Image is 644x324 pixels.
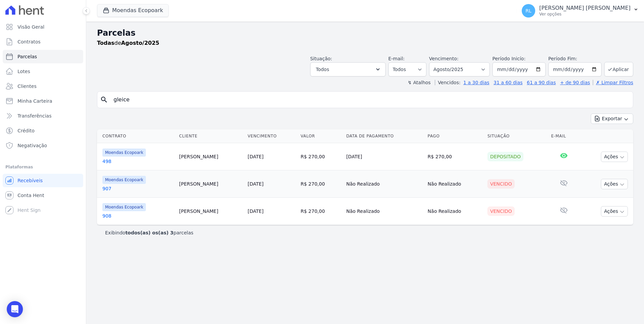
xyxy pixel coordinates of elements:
span: Moendas Ecopoark [102,203,146,211]
h2: Parcelas [97,27,633,39]
th: Vencimento [245,129,298,143]
span: RL [525,8,532,13]
th: E-mail [548,129,580,143]
td: Não Realizado [344,170,425,198]
span: Transferências [18,112,52,119]
span: Recebíveis [18,177,43,184]
button: Ações [601,152,628,162]
a: Minha Carteira [3,94,83,108]
label: Vencidos: [435,80,460,85]
a: 31 a 60 dias [493,80,522,85]
a: Conta Hent [3,189,83,202]
a: [DATE] [248,208,263,214]
span: Crédito [18,127,35,134]
th: Pago [425,129,485,143]
a: [DATE] [248,181,263,187]
a: Negativação [3,139,83,152]
span: Minha Carteira [18,98,52,104]
p: de [97,39,159,47]
span: Clientes [18,83,36,90]
th: Situação [485,129,548,143]
th: Valor [298,129,344,143]
button: Ações [601,179,628,189]
b: todos(as) os(as) 3 [125,230,173,235]
button: Exportar [591,114,633,124]
a: 907 [102,185,174,192]
td: [PERSON_NAME] [176,198,245,225]
td: [DATE] [344,143,425,170]
label: ↯ Atalhos [408,80,430,85]
a: + de 90 dias [560,80,590,85]
td: [PERSON_NAME] [176,143,245,170]
td: Não Realizado [425,198,485,225]
a: ✗ Limpar Filtros [593,80,633,85]
span: Visão Geral [18,24,44,30]
span: Conta Hent [18,192,44,199]
a: 1 a 30 dias [463,80,489,85]
div: Vencido [487,206,515,216]
td: R$ 270,00 [298,143,344,170]
span: Negativação [18,142,47,149]
a: 61 a 90 dias [527,80,556,85]
a: Transferências [3,109,83,123]
label: Vencimento: [429,56,458,61]
span: Contratos [18,38,40,45]
a: Contratos [3,35,83,48]
th: Cliente [176,129,245,143]
div: Open Intercom Messenger [7,301,23,317]
span: Lotes [18,68,30,75]
th: Contrato [97,129,176,143]
td: Não Realizado [344,198,425,225]
span: Moendas Ecopoark [102,149,146,157]
p: Ver opções [539,11,631,17]
button: Ações [601,206,628,217]
a: Lotes [3,65,83,78]
label: E-mail: [388,56,405,61]
a: Visão Geral [3,20,83,34]
td: R$ 270,00 [298,170,344,198]
span: Parcelas [18,53,37,60]
a: Clientes [3,79,83,93]
td: [PERSON_NAME] [176,170,245,198]
button: Todos [310,62,386,76]
th: Data de Pagamento [344,129,425,143]
label: Situação: [310,56,332,61]
td: R$ 270,00 [298,198,344,225]
a: Parcelas [3,50,83,63]
a: 498 [102,158,174,165]
button: Aplicar [604,62,633,76]
input: Buscar por nome do lote ou do cliente [109,93,630,106]
label: Período Fim: [548,55,602,62]
div: Plataformas [5,163,80,171]
strong: Todas [97,40,115,46]
button: RL [PERSON_NAME] [PERSON_NAME] Ver opções [516,1,644,20]
td: Não Realizado [425,170,485,198]
strong: Agosto/2025 [121,40,159,46]
p: Exibindo parcelas [105,229,193,236]
div: Depositado [487,152,523,161]
span: Moendas Ecopoark [102,176,146,184]
a: Crédito [3,124,83,137]
a: Recebíveis [3,174,83,187]
label: Período Inicío: [492,56,525,61]
button: Moendas Ecopoark [97,4,169,17]
span: Todos [316,65,329,73]
td: R$ 270,00 [425,143,485,170]
p: [PERSON_NAME] [PERSON_NAME] [539,5,631,11]
div: Vencido [487,179,515,189]
a: [DATE] [248,154,263,159]
a: 908 [102,213,174,219]
i: search [100,96,108,104]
